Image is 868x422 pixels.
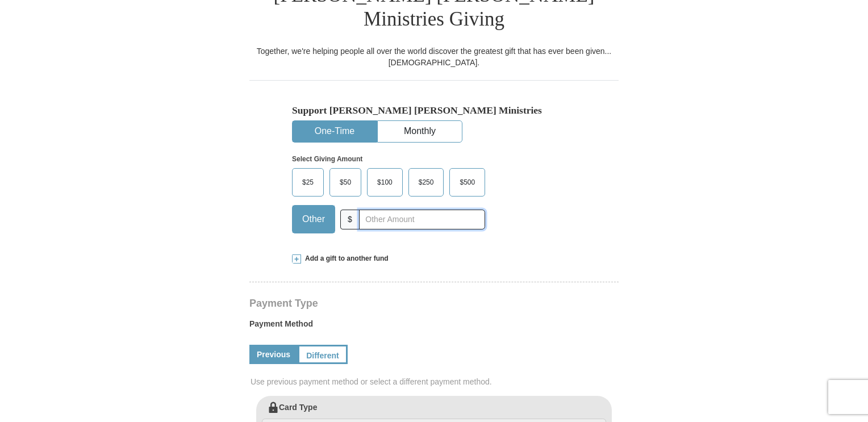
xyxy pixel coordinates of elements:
h5: Support [PERSON_NAME] [PERSON_NAME] Ministries [292,105,576,116]
span: $25 [297,174,319,191]
span: $100 [372,174,398,191]
span: Add a gift to another fund [301,254,389,264]
span: $ [340,210,360,229]
button: Monthly [378,121,462,142]
strong: Select Giving Amount [292,155,362,163]
span: Other [297,211,331,228]
span: Use previous payment method or select a different payment method. [251,376,620,387]
button: One-Time [293,121,377,142]
span: $250 [413,174,440,191]
a: Previous [249,345,298,364]
h4: Payment Type [249,299,619,308]
input: Other Amount [359,210,485,229]
div: Together, we're helping people all over the world discover the greatest gift that has ever been g... [249,45,619,68]
span: $50 [334,174,357,191]
a: Different [298,345,348,364]
label: Payment Method [249,318,619,335]
span: $500 [454,174,481,191]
